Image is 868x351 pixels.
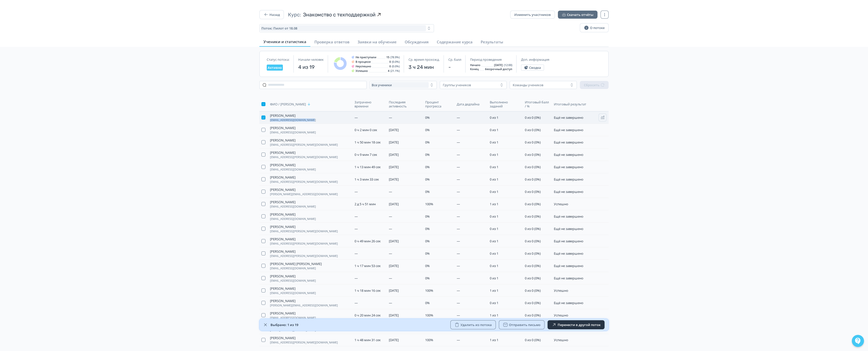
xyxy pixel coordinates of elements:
[525,115,541,120] span: 0 из 0 (0%)
[355,177,379,182] span: 1 ч 3 мин 33 сек
[510,11,555,19] button: Изменить участников
[355,140,381,144] span: 1 ч 50 мин 18 сек
[554,128,583,132] span: Ещё не завершено
[356,69,368,72] span: Успешно
[389,301,392,305] span: —
[270,113,316,122] button: [PERSON_NAME][EMAIL_ADDRESS][DOMAIN_NAME]
[457,214,460,219] span: —
[389,140,399,144] span: [DATE]
[457,251,460,256] span: —
[355,152,377,157] span: 0 ч 9 мин 7 сек
[270,131,316,134] span: [EMAIL_ADDRESS][DOMAIN_NAME]
[270,230,338,233] span: [EMAIL_ADDRESS][PERSON_NAME][DOMAIN_NAME]
[389,202,399,206] span: [DATE]
[270,101,312,107] button: ФИО / [PERSON_NAME]
[270,311,316,319] button: [PERSON_NAME][EMAIL_ADDRESS][DOMAIN_NAME]
[554,177,583,182] span: Ещё не завершено
[554,165,583,169] span: Ещё не завершено
[425,338,433,342] span: 100%
[270,212,316,220] button: [PERSON_NAME][EMAIL_ADDRESS][DOMAIN_NAME]
[268,66,282,70] span: Активно
[525,189,541,194] span: 0 из 0 (0%)
[425,313,433,317] span: 100%
[481,39,503,44] span: Результаты
[270,242,338,245] span: [EMAIL_ADDRESS][PERSON_NAME][DOMAIN_NAME]
[356,65,371,68] span: Неуспешно
[288,11,301,18] span: Курс:
[457,152,460,157] span: —
[270,249,338,257] button: [PERSON_NAME][EMAIL_ADDRESS][PERSON_NAME][DOMAIN_NAME]
[355,100,384,108] span: Затрачено времени
[494,64,503,67] span: [DATE]
[554,102,590,106] span: Итоговый результат
[525,165,541,169] span: 0 из 0 (0%)
[372,83,392,87] span: Все ученики
[513,83,543,87] div: Команды учеников
[443,83,471,87] div: Группы учеников
[457,288,460,293] span: —
[525,313,541,317] span: 0 из 0 (0%)
[457,338,460,342] span: —
[490,251,498,256] span: 0 из 1
[389,115,392,120] span: —
[270,193,338,196] span: [PERSON_NAME][EMAIL_ADDRESS][DOMAIN_NAME]
[270,126,316,134] button: [PERSON_NAME][EMAIL_ADDRESS][DOMAIN_NAME]
[490,313,498,317] span: 1 из 1
[270,102,306,106] span: ФИО / [PERSON_NAME]
[448,57,461,62] span: Ср. балл
[389,264,399,268] span: [DATE]
[521,65,544,71] button: Сводка
[490,226,498,231] span: 0 из 1
[270,175,338,183] button: [PERSON_NAME][EMAIL_ADDRESS][PERSON_NAME][DOMAIN_NAME]
[425,140,430,144] span: 0%
[270,249,295,253] span: [PERSON_NAME]
[389,65,391,68] span: 0
[490,115,498,120] span: 0 из 1
[425,152,430,157] span: 0%
[389,189,392,194] span: —
[270,200,316,208] button: [PERSON_NAME][EMAIL_ADDRESS][DOMAIN_NAME]
[270,262,322,266] span: [PERSON_NAME] [PERSON_NAME]
[270,274,295,278] span: [PERSON_NAME]
[425,288,433,293] span: 100%
[270,336,295,340] span: [PERSON_NAME]
[457,239,460,243] span: —
[457,140,460,144] span: —
[554,239,583,243] span: Ещё не завершено
[389,214,392,219] span: —
[554,288,568,293] span: Успешно
[554,115,583,120] span: Ещё не завершено
[270,299,338,307] button: [PERSON_NAME][PERSON_NAME][EMAIL_ADDRESS][DOMAIN_NAME]
[355,115,358,120] span: —
[450,320,496,329] button: Удалить из потока
[270,267,316,270] span: [EMAIL_ADDRESS][DOMAIN_NAME]
[490,264,498,268] span: 0 из 1
[261,26,297,30] span: Поток: Пилот от 18.08
[425,264,430,268] span: 0%
[270,254,338,257] span: [EMAIL_ADDRESS][PERSON_NAME][DOMAIN_NAME]
[525,288,541,293] span: 0 из 0 (0%)
[389,99,421,109] button: Последняя активность
[490,152,498,157] span: 0 из 1
[355,288,381,293] span: 1 ч 18 мин 16 сек
[554,226,583,231] span: Ещё не завершено
[389,239,399,243] span: [DATE]
[355,226,358,231] span: —
[425,301,430,305] span: 0%
[510,81,577,89] button: Команды учеников
[409,57,440,62] span: Ср. время прохожд.
[270,341,338,344] span: [EMAIL_ADDRESS][PERSON_NAME][DOMAIN_NAME]
[389,152,399,157] span: [DATE]
[270,168,316,171] span: [EMAIL_ADDRESS][DOMAIN_NAME]
[386,56,389,59] span: 15
[314,39,349,44] span: Проверка ответов
[389,60,391,63] span: 0
[580,23,609,32] button: О потоке
[390,56,400,59] span: (78.9%)
[457,226,460,231] span: —
[370,81,437,89] button: Все ученики
[298,57,324,62] span: Начали человек
[457,128,460,132] span: —
[457,202,460,206] span: —
[554,202,568,206] span: Успешно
